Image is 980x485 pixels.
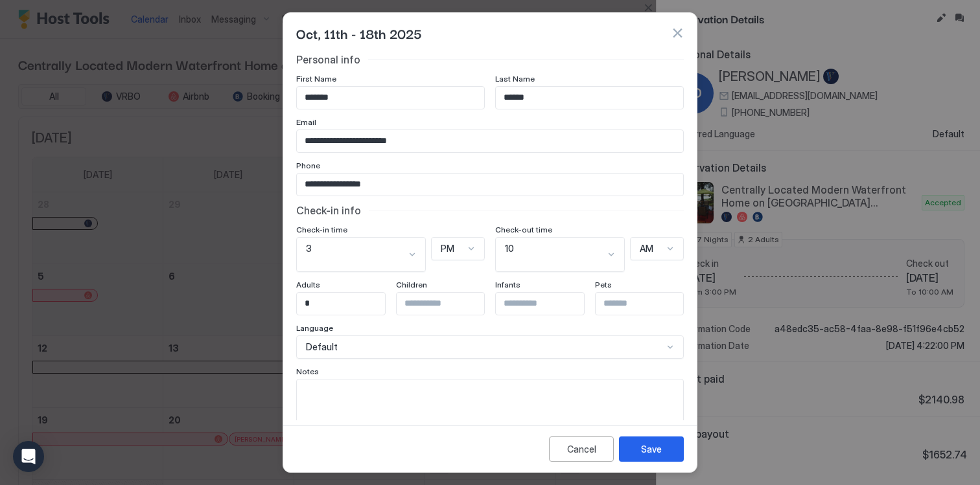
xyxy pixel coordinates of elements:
[495,74,535,84] span: Last Name
[296,74,336,84] span: First Name
[296,204,361,217] span: Check-in info
[297,293,403,315] input: Input Field
[441,243,454,254] span: PM
[13,441,44,472] div: Open Intercom Messenger
[297,174,683,196] input: Input Field
[296,225,347,234] span: Check-in time
[596,293,702,315] input: Input Field
[641,442,662,456] div: Save
[396,280,427,289] span: Children
[296,23,422,43] span: Oct, 11th - 18th 2025
[640,243,653,254] span: AM
[495,225,552,234] span: Check-out time
[495,280,520,289] span: Infants
[619,436,684,462] button: Save
[496,293,602,315] input: Input Field
[595,280,612,289] span: Pets
[496,87,683,109] input: Input Field
[296,367,319,376] span: Notes
[505,243,514,254] span: 10
[306,243,312,254] span: 3
[296,323,333,333] span: Language
[549,436,614,462] button: Cancel
[296,53,360,66] span: Personal info
[296,161,320,170] span: Phone
[567,442,596,456] div: Cancel
[296,280,320,289] span: Adults
[297,130,683,152] input: Input Field
[306,341,338,353] span: Default
[297,379,683,443] textarea: Input Field
[397,293,503,315] input: Input Field
[296,117,316,127] span: Email
[297,87,484,109] input: Input Field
